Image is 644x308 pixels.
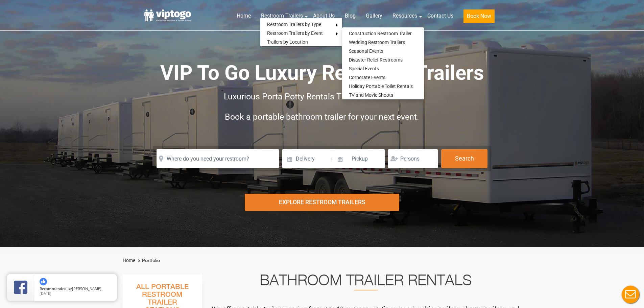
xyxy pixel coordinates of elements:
span: VIP To Go Luxury Restroom Trailers [160,61,484,85]
button: Search [441,149,487,168]
input: Where do you need your restroom? [157,149,279,168]
button: Book Now [463,9,495,23]
a: Home [232,8,256,23]
img: thumbs up icon [40,278,47,285]
a: Seasonal Events [342,47,390,55]
img: Review Rating [14,281,27,294]
span: Book a portable bathroom trailer for your next event. [225,112,419,122]
a: Resources [387,8,422,23]
h2: Bathroom Trailer Rentals [211,274,520,290]
a: Wedding Restroom Trailers [342,38,412,47]
li: Portfolio [136,257,160,265]
a: Special Events [342,64,386,73]
a: Trailers by Location [260,38,315,46]
a: About Us [308,8,340,23]
a: TV and Movie Shoots [342,91,400,99]
a: Home [123,258,135,263]
input: Delivery [282,149,331,168]
span: by [40,287,112,291]
a: Restroom Trailers by Type [260,20,328,29]
a: Holiday Portable Toilet Rentals [342,82,420,91]
a: Corporate Events [342,73,392,82]
a: Restroom Trailers [256,8,308,23]
span: [PERSON_NAME] [72,286,101,291]
a: Restroom Trailers by Event [260,29,330,38]
a: Book Now [458,8,500,27]
button: Live Chat [617,281,644,308]
input: Pickup [334,149,385,168]
input: Persons [388,149,438,168]
span: [DATE] [40,291,51,296]
span: Luxurious Porta Potty Rentals That Go Where You Go [224,92,421,101]
div: Explore Restroom Trailers [245,194,399,211]
a: Contact Us [422,8,458,23]
a: Blog [340,8,361,23]
a: Disaster Relief Restrooms [342,55,409,64]
span: | [331,149,333,171]
span: Recommended [40,286,67,291]
a: Gallery [361,8,387,23]
a: Construction Restroom Trailer [342,29,419,38]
